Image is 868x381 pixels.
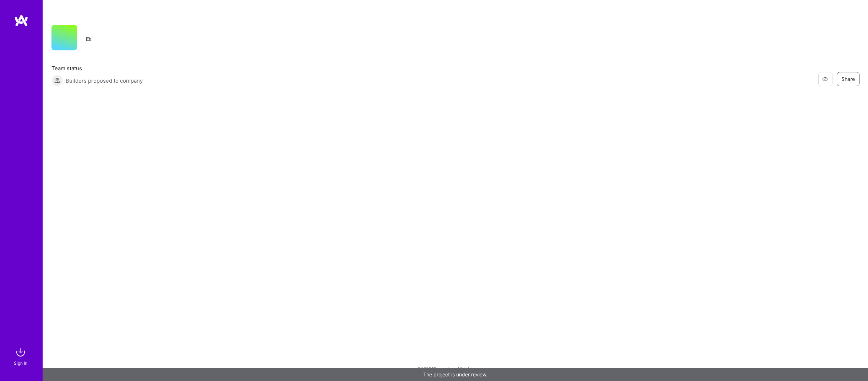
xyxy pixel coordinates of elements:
span: Team status [51,65,143,72]
img: logo [14,14,28,27]
button: Share [837,72,859,86]
span: Builders proposed to company [66,77,143,84]
img: sign in [13,345,28,359]
i: icon EyeClosed [822,76,828,82]
img: Builders proposed to company [51,75,63,86]
span: Share [841,76,855,83]
div: The project is under review. [43,368,868,381]
a: sign inSign In [15,345,28,367]
div: Sign In [14,359,27,367]
i: icon CompanyGray [86,36,91,42]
